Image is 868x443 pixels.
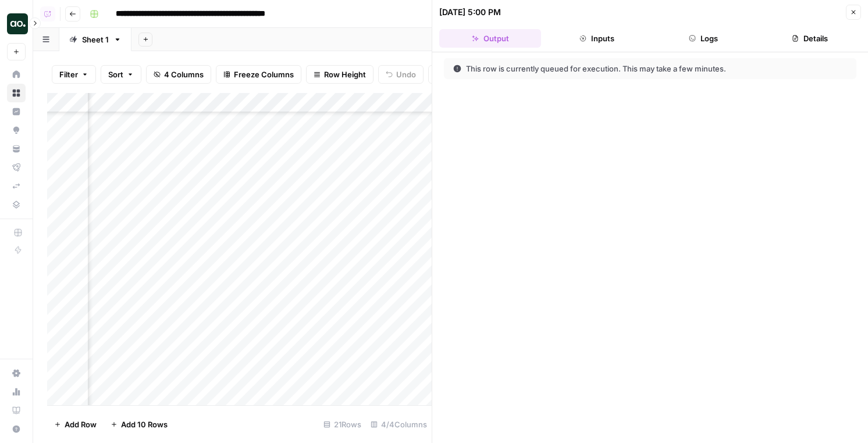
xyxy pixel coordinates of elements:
[82,34,109,45] div: Sheet 1
[439,6,501,18] div: [DATE] 5:00 PM
[47,415,104,434] button: Add Row
[378,65,424,84] button: Undo
[121,419,168,430] span: Add 10 Rows
[7,364,26,383] a: Settings
[653,29,755,48] button: Logs
[59,28,131,51] a: Sheet 1
[101,65,141,84] button: Sort
[216,65,301,84] button: Freeze Columns
[146,65,211,84] button: 4 Columns
[52,65,96,84] button: Filter
[7,420,26,438] button: Help + Support
[7,195,26,214] a: Data Library
[7,9,26,38] button: Workspace: AirOps
[439,29,541,48] button: Output
[759,29,861,48] button: Details
[7,121,26,140] a: Opportunities
[164,69,204,80] span: 4 Columns
[7,13,28,34] img: AirOps Logo
[396,69,416,80] span: Undo
[324,69,366,80] span: Row Height
[7,158,26,177] a: Flightpath
[108,69,123,80] span: Sort
[65,419,97,430] span: Add Row
[7,177,26,195] a: Syncs
[7,84,26,102] a: Browse
[546,29,648,48] button: Inputs
[366,415,432,434] div: 4/4 Columns
[7,65,26,84] a: Home
[7,383,26,401] a: Usage
[104,415,175,434] button: Add 10 Rows
[59,69,78,80] span: Filter
[306,65,373,84] button: Row Height
[234,69,294,80] span: Freeze Columns
[7,140,26,158] a: Your Data
[7,102,26,121] a: Insights
[7,401,26,420] a: Learning Hub
[319,415,366,434] div: 21 Rows
[453,63,787,74] div: This row is currently queued for execution. This may take a few minutes.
